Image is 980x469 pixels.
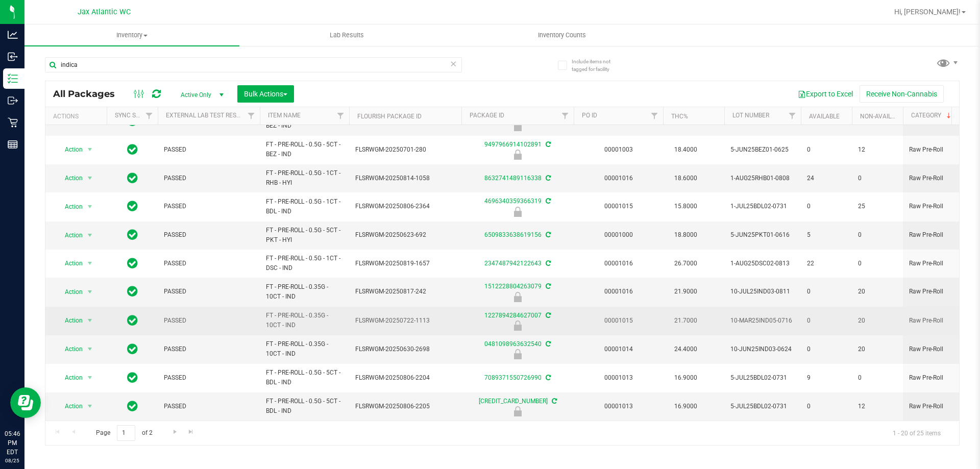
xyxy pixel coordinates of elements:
button: Receive Non-Cannabis [860,85,944,103]
span: Sync from Compliance System [544,141,551,148]
span: select [84,342,96,356]
a: Category [911,112,953,119]
span: In Sync [127,313,138,328]
div: Actions [53,113,103,120]
p: 08/25 [5,457,20,464]
inline-svg: Reports [8,139,18,150]
div: Newly Received [460,207,575,217]
span: Action [56,399,83,413]
span: In Sync [127,171,138,185]
div: Newly Received [460,121,575,131]
a: 00001016 [604,175,633,182]
span: PASSED [164,402,254,411]
span: 18.8000 [669,228,702,242]
span: Sync from Compliance System [544,231,551,238]
span: 9 [807,373,846,383]
span: 26.7000 [669,256,702,271]
span: PASSED [164,174,254,183]
a: Filter [784,107,801,125]
span: select [84,313,96,328]
span: In Sync [127,228,138,242]
span: 21.7000 [669,313,702,328]
span: FLSRWGM-20250806-2205 [355,402,455,411]
span: FLSRWGM-20250623-692 [355,230,455,240]
span: FLSRWGM-20250722-1113 [355,316,455,326]
span: FT - PRE-ROLL - 0.5G - 1CT - BDL - IND [266,197,343,216]
span: In Sync [127,371,138,385]
span: 5-JUL25BDL02-0731 [730,373,795,383]
span: 5-JUL25BDL02-0731 [730,402,795,411]
input: Search Package ID, Item Name, SKU, Lot or Part Number... [45,57,462,72]
span: FT - PRE-ROLL - 0.5G - 5CT - PKT - HYI [266,226,343,245]
span: 22 [807,259,846,268]
span: In Sync [127,284,138,299]
span: FT - PRE-ROLL - 0.5G - 5CT - BEZ - IND [266,140,343,159]
a: Available [809,113,840,120]
span: select [84,371,96,385]
span: Sync from Compliance System [544,175,551,182]
span: FT - PRE-ROLL - 0.35G - 10CT - IND [266,311,343,330]
a: 6509833638619156 [484,231,542,238]
span: Action [56,171,83,185]
span: FT - PRE-ROLL - 0.35G - 10CT - IND [266,339,343,359]
span: 18.6000 [669,171,702,186]
a: 00001014 [604,345,633,353]
a: Filter [141,107,158,125]
a: Filter [557,107,574,125]
span: PASSED [164,344,254,354]
span: 5 [807,230,846,240]
a: THC% [671,113,688,120]
span: PASSED [164,230,254,240]
span: 1-JUL25BDL02-0731 [730,202,795,211]
a: 00001013 [604,403,633,410]
a: PO ID [582,112,597,119]
span: 12 [858,145,897,155]
span: FLSRWGM-20250701-280 [355,145,455,155]
a: 1227894284627007 [484,312,542,319]
span: 0 [858,174,897,183]
a: [CREDIT_CARD_NUMBER] [479,398,548,405]
a: 9497966914102891 [484,141,542,148]
div: Newly Received [460,150,575,160]
span: select [84,142,96,157]
span: FLSRWGM-20250814-1058 [355,174,455,183]
a: 1512228804263079 [484,283,542,290]
span: Lab Results [316,31,378,40]
span: 21.9000 [669,284,702,299]
span: 10-JUL25IND03-0811 [730,287,795,297]
a: 00001015 [604,317,633,324]
span: Inventory Counts [524,31,600,40]
span: select [84,399,96,413]
span: Clear [450,57,457,70]
span: Action [56,228,83,242]
span: 1-AUG25DSC02-0813 [730,259,795,268]
span: 10-MAR25IND05-0716 [730,316,795,326]
span: Action [56,200,83,214]
inline-svg: Analytics [8,30,18,40]
span: Hi, [PERSON_NAME]! [894,8,961,16]
span: All Packages [53,88,125,100]
span: 12 [858,402,897,411]
span: Include items not tagged for facility [572,58,623,73]
button: Export to Excel [791,85,860,103]
span: FT - PRE-ROLL - 0.5G - 1CT - RHB - HYI [266,168,343,188]
span: 0 [807,344,846,354]
span: 18.4000 [669,142,702,157]
span: Page of 2 [87,425,161,441]
span: 16.9000 [669,371,702,385]
span: Action [56,342,83,356]
span: Sync from Compliance System [544,260,551,267]
iframe: Resource center [10,387,41,418]
a: Lab Results [239,24,454,46]
span: 24 [807,174,846,183]
div: Newly Received [460,292,575,302]
span: PASSED [164,316,254,326]
div: Newly Received [460,320,575,331]
span: PASSED [164,259,254,268]
span: FT - PRE-ROLL - 0.5G - 5CT - BDL - IND [266,397,343,416]
span: FT - PRE-ROLL - 0.35G - 10CT - IND [266,282,343,302]
span: 0 [807,287,846,297]
span: Bulk Actions [244,90,287,98]
a: Sync Status [115,112,154,119]
a: Filter [243,107,260,125]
